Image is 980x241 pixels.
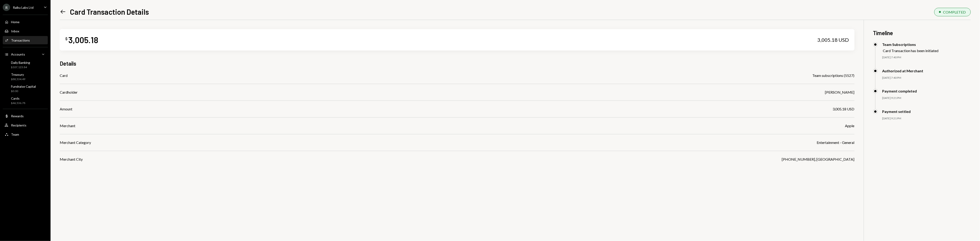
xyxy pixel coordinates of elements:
[3,50,48,58] a: Accounts
[882,56,971,59] div: [DATE] 7:40 PM
[11,77,25,81] div: $88,534.49
[882,117,971,120] div: [DATE] 9:21 PM
[3,112,48,120] a: Rewards
[3,59,48,70] a: Daily Banking$107,123.84
[60,73,68,78] div: Card
[60,123,75,129] div: Merchant
[11,52,25,56] div: Accounts
[882,89,917,93] div: Payment completed
[882,76,971,80] div: [DATE] 7:40 PM
[813,73,855,78] div: Team subscriptions (5527)
[3,121,48,129] a: Recipients
[11,123,26,127] div: Recipients
[833,106,855,112] div: 3,005.18 USD
[11,89,36,93] div: $0.00
[11,114,24,118] div: Rewards
[11,38,30,42] div: Transactions
[11,29,19,33] div: Inbox
[11,73,25,76] div: Treasury
[13,6,34,9] div: Raiku Labs Ltd
[3,130,48,138] a: Team
[65,36,68,41] div: $
[883,48,939,53] div: Card Transaction has been initiated
[3,95,48,106] a: Cards$46,536.78
[3,4,10,11] div: R
[882,109,911,114] div: Payment settled
[818,37,849,43] div: 3,005.18 USD
[11,20,20,24] div: Home
[3,27,48,35] a: Inbox
[11,96,25,100] div: Cards
[825,90,855,95] div: [PERSON_NAME]
[873,29,971,37] h3: Timeline
[11,101,25,105] div: $46,536.78
[882,69,923,73] div: Authorized at Merchant
[3,18,48,26] a: Home
[11,132,19,136] div: Team
[817,140,855,145] div: Entertainment - General
[882,96,971,100] div: [DATE] 9:21 PM
[3,83,48,94] a: Fundraise Capital$0.00
[60,60,76,67] h3: Details
[11,61,30,64] div: Daily Banking
[943,10,966,14] div: COMPLETED
[782,157,855,162] div: [PHONE_NUMBER], [GEOGRAPHIC_DATA]
[70,7,149,16] h1: Card Transaction Details
[845,123,855,129] div: Apple
[60,140,91,145] div: Merchant Category
[11,84,36,88] div: Fundraise Capital
[60,157,83,162] div: Merchant City
[882,42,939,47] div: Team Subscriptions
[60,90,78,95] div: Cardholder
[60,106,72,112] div: Amount
[68,35,98,45] div: 3,005.18
[11,65,30,69] div: $107,123.84
[3,36,48,44] a: Transactions
[3,71,48,82] a: Treasury$88,534.49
